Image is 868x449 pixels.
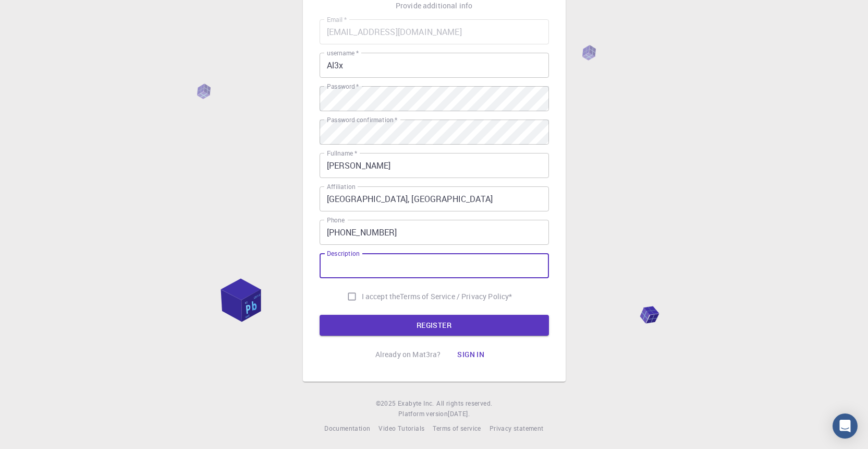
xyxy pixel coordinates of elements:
a: Terms of service [433,423,481,434]
a: Video Tutorials [378,423,424,434]
label: Password [327,82,359,91]
span: Exabyte Inc. [398,399,434,407]
div: Open Intercom Messenger [833,413,858,439]
a: Exabyte Inc. [398,398,434,409]
a: Terms of Service / Privacy Policy* [400,291,512,302]
span: All rights reserved. [436,398,492,409]
span: Terms of service [433,424,481,432]
p: Provide additional info [396,1,472,11]
label: username [327,49,359,57]
a: Documentation [324,423,370,434]
p: Already on Mat3ra? [375,349,441,360]
label: Affiliation [327,182,355,191]
span: [DATE] . [448,409,470,418]
span: Platform version [398,409,448,419]
label: Phone [327,216,345,224]
a: [DATE]. [448,409,470,419]
label: Email [327,15,347,24]
button: REGISTER [320,315,549,336]
span: Privacy statement [490,424,544,432]
label: Description [327,249,360,258]
label: Password confirmation [327,115,397,124]
a: Privacy statement [490,423,544,434]
span: © 2025 [376,398,398,409]
span: I accept the [362,291,400,302]
p: Terms of Service / Privacy Policy * [400,291,512,302]
button: Sign in [449,344,493,365]
span: Video Tutorials [378,424,424,432]
label: Fullname [327,149,357,158]
span: Documentation [324,424,370,432]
